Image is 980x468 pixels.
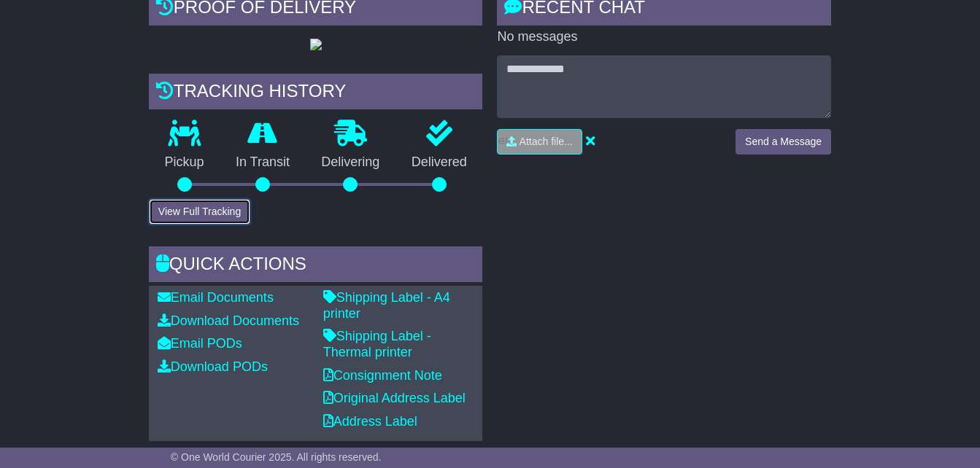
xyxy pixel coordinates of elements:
[310,39,322,50] img: GetPodImage
[497,29,831,45] p: No messages
[158,336,242,351] a: Email PODs
[323,329,431,359] a: Shipping Label - Thermal printer
[396,155,482,171] p: Delivered
[149,155,220,171] p: Pickup
[323,368,442,383] a: Consignment Note
[323,391,466,405] a: Original Address Label
[149,246,483,286] div: Quick Actions
[736,129,831,155] button: Send a Message
[149,74,483,113] div: Tracking history
[306,155,396,171] p: Delivering
[158,313,299,328] a: Download Documents
[323,414,417,429] a: Address Label
[323,290,450,321] a: Shipping Label - A4 printer
[149,199,250,225] button: View Full Tracking
[220,155,305,171] p: In Transit
[158,290,274,305] a: Email Documents
[171,451,382,463] span: © One World Courier 2025. All rights reserved.
[158,359,268,374] a: Download PODs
